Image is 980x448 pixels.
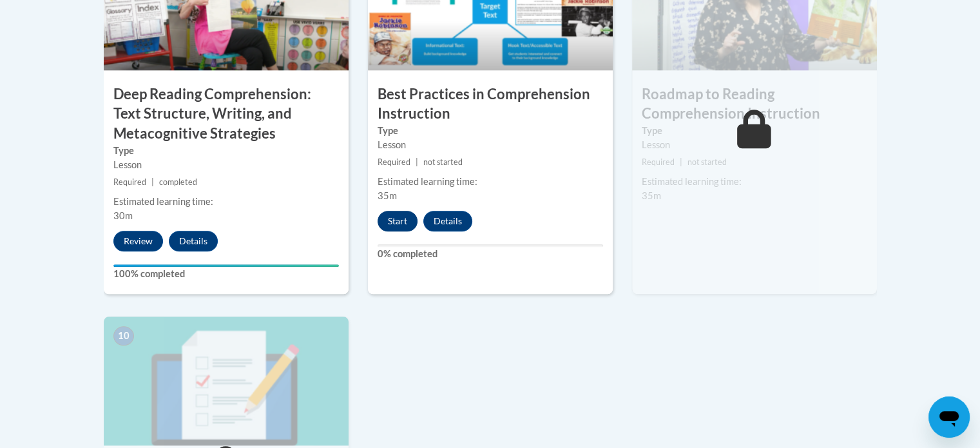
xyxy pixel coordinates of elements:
span: not started [423,157,463,167]
span: Required [113,177,146,187]
div: Your progress [113,264,339,267]
div: Lesson [113,158,339,172]
label: 0% completed [378,247,603,261]
span: completed [159,177,197,187]
span: 30m [113,210,133,221]
h3: Best Practices in Comprehension Instruction [368,84,613,124]
span: not started [687,157,727,167]
span: | [416,157,418,167]
span: Required [378,157,410,167]
div: Estimated learning time: [642,175,867,189]
span: | [680,157,682,167]
label: Type [113,144,339,158]
div: Lesson [642,138,867,152]
span: Required [642,157,675,167]
div: Estimated learning time: [113,195,339,209]
img: Course Image [104,317,349,445]
div: Lesson [378,138,603,152]
span: 10 [113,326,134,346]
iframe: Button to launch messaging window [928,396,970,438]
h3: Deep Reading Comprehension: Text Structure, Writing, and Metacognitive Strategies [104,84,349,144]
label: 100% completed [113,267,339,281]
label: Type [378,124,603,138]
button: Start [378,211,418,231]
button: Details [169,231,218,251]
span: 35m [378,190,397,201]
button: Details [423,211,472,231]
span: | [151,177,154,187]
span: 35m [642,190,661,201]
div: Estimated learning time: [378,175,603,189]
button: Review [113,231,163,251]
label: Type [642,124,867,138]
h3: Roadmap to Reading Comprehension Instruction [632,84,877,124]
